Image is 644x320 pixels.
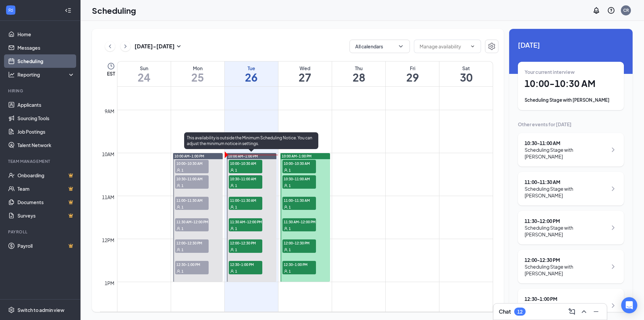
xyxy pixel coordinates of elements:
button: ChevronUp [579,306,589,317]
svg: QuestionInfo [607,6,615,14]
a: August 27, 2025 [278,61,332,86]
svg: Analysis [8,71,15,78]
div: Your current interview [525,68,617,75]
span: 11:30 AM-12:00 PM [282,218,316,225]
div: 12 [517,309,523,315]
svg: User [176,269,180,273]
svg: User [284,205,288,209]
div: 11:00 - 11:30 AM [525,179,607,185]
span: 11:30 AM-12:00 PM [229,218,262,225]
div: Open Intercom Messenger [621,297,637,313]
a: August 30, 2025 [439,61,493,86]
div: Hiring [8,88,73,94]
div: 12:30 - 1:00 PM [525,295,607,302]
svg: ChevronRight [609,302,617,310]
svg: ChevronDown [397,43,404,50]
span: [DATE] [518,40,624,50]
svg: User [230,205,234,209]
span: 1 [235,205,237,210]
a: OnboardingCrown [17,169,75,182]
div: 11:30 - 12:00 PM [525,218,607,224]
span: EST [107,70,115,77]
svg: User [230,184,234,188]
a: August 28, 2025 [332,61,385,86]
div: Scheduling Stage with [PERSON_NAME] [525,146,607,160]
svg: ComposeMessage [568,308,576,316]
h1: 28 [332,72,385,83]
svg: ChevronRight [609,224,617,232]
div: Scheduling Stage with [PERSON_NAME] [525,224,607,238]
svg: User [230,269,234,273]
div: Scheduling Stage with [PERSON_NAME] [525,263,607,277]
span: 1 [181,183,183,188]
span: 11:00-11:30 AM [175,197,209,203]
svg: SmallChevronDown [175,42,183,50]
svg: User [176,184,180,188]
h1: 29 [386,72,439,83]
span: 12:00-12:30 PM [282,239,316,246]
button: Settings [485,40,498,53]
svg: User [176,227,180,231]
a: DocumentsCrown [17,195,75,209]
svg: ChevronRight [609,146,617,154]
svg: User [230,168,234,172]
svg: ChevronUp [580,308,588,316]
div: Team Management [8,158,73,164]
h3: Chat [499,308,511,315]
div: Scheduling Stage with [PERSON_NAME] [525,302,607,316]
span: 1 [289,168,291,173]
span: 11:00-11:30 AM [282,197,316,203]
a: Applicants [17,98,75,111]
a: TeamCrown [17,182,75,195]
a: August 24, 2025 [117,61,171,86]
button: ChevronLeft [105,41,115,51]
svg: User [176,168,180,172]
svg: Settings [488,42,496,50]
svg: User [284,269,288,273]
svg: ChevronRight [609,185,617,193]
a: SurveysCrown [17,209,75,222]
span: 1 [235,168,237,173]
a: Talent Network [17,138,75,152]
svg: Clock [107,62,115,70]
div: Tue [225,65,278,72]
div: Reporting [17,71,75,78]
h1: 10:00 - 10:30 AM [525,78,617,89]
span: 1 [289,183,291,188]
div: This availability is outside the Minimum Scheduling Notice. You can adjust the minimum notice in ... [184,132,318,149]
span: 10:00-10:30 AM [229,160,262,167]
span: 11:00-11:30 AM [229,197,262,203]
div: 1pm [103,279,116,287]
span: 1 [289,269,291,274]
div: Scheduling Stage with [PERSON_NAME] [525,97,617,103]
span: 10:00-10:30 AM [282,160,316,167]
svg: User [230,248,234,252]
svg: User [284,184,288,188]
div: Thu [332,65,385,72]
span: 1 [289,226,291,231]
div: 9am [103,107,116,115]
a: Home [17,28,75,41]
span: 1 [181,205,183,210]
h1: 30 [439,72,493,83]
div: 10am [101,150,116,158]
svg: User [284,227,288,231]
div: 10:30 - 11:00 AM [525,140,607,146]
svg: User [284,248,288,252]
input: Manage availability [420,43,467,50]
h1: 24 [117,72,171,83]
svg: ChevronRight [609,263,617,271]
a: August 26, 2025 [225,61,278,86]
svg: Notifications [592,6,600,14]
button: Minimize [591,306,601,317]
div: Mon [171,65,224,72]
div: Payroll [8,229,73,235]
span: 10:30-11:00 AM [175,175,209,182]
span: 10:30-11:00 AM [229,175,262,182]
div: 12pm [101,236,116,244]
h1: 25 [171,72,224,83]
a: August 25, 2025 [171,61,224,86]
svg: ChevronLeft [107,42,113,50]
span: 12:30-1:00 PM [175,261,209,268]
